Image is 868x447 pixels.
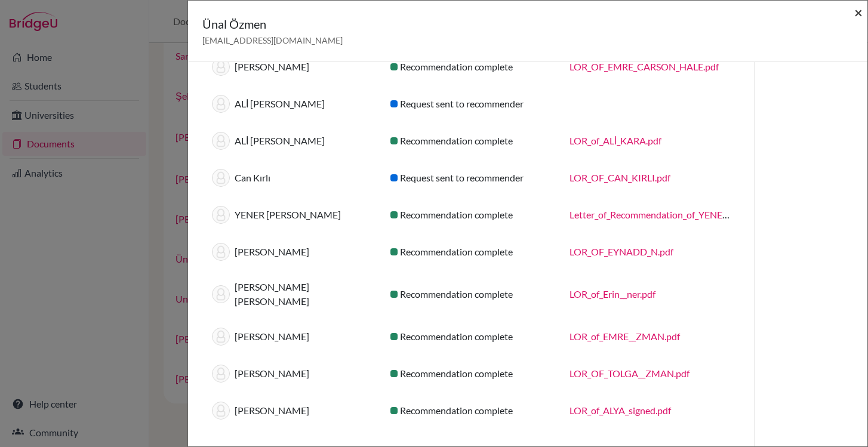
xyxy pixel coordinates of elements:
div: Request sent to recommender [381,97,560,111]
div: Can Kırlı [203,169,381,187]
div: [PERSON_NAME] [203,365,381,383]
a: LOR_OF_TOLGA__ZMAN.pdf [570,368,690,379]
img: thumb_default-9baad8e6c595f6d87dbccf3bc005204999cb094ff98a76d4c88bb8097aa52fd3.png [212,365,230,383]
div: Request sent to recommender [381,171,560,185]
img: thumb_default-9baad8e6c595f6d87dbccf3bc005204999cb094ff98a76d4c88bb8097aa52fd3.png [212,243,230,261]
a: LOR_of_ALYA_signed.pdf [570,405,671,416]
a: LOR_OF_CAN_KIRLI.pdf [570,172,670,183]
img: thumb_default-9baad8e6c595f6d87dbccf3bc005204999cb094ff98a76d4c88bb8097aa52fd3.png [212,58,230,76]
div: [PERSON_NAME] [203,328,381,346]
div: Recommendation complete [381,60,560,74]
a: Letter_of_Recommendation_of_YENER.pdf [570,209,744,220]
img: thumb_default-9baad8e6c595f6d87dbccf3bc005204999cb094ff98a76d4c88bb8097aa52fd3.png [212,402,230,420]
a: LOR_OF_EYNADD_N.pdf [570,246,673,257]
img: thumb_default-9baad8e6c595f6d87dbccf3bc005204999cb094ff98a76d4c88bb8097aa52fd3.png [212,132,230,150]
div: Recommendation complete [381,134,560,148]
button: Close [854,5,863,20]
a: LOR_of_Erin__ner.pdf [570,288,655,300]
div: ALİ [PERSON_NAME] [203,132,381,150]
div: [PERSON_NAME] [203,402,381,420]
div: Recommendation complete [381,366,560,381]
img: thumb_default-9baad8e6c595f6d87dbccf3bc005204999cb094ff98a76d4c88bb8097aa52fd3.png [212,328,230,346]
div: Recommendation complete [381,245,560,259]
h5: Ünal Özmen [202,15,343,33]
img: thumb_default-9baad8e6c595f6d87dbccf3bc005204999cb094ff98a76d4c88bb8097aa52fd3.png [212,169,230,187]
img: thumb_default-9baad8e6c595f6d87dbccf3bc005204999cb094ff98a76d4c88bb8097aa52fd3.png [212,95,230,113]
div: Recommendation complete [381,287,560,301]
img: thumb_default-9baad8e6c595f6d87dbccf3bc005204999cb094ff98a76d4c88bb8097aa52fd3.png [212,206,230,224]
div: [PERSON_NAME] [PERSON_NAME] [203,280,381,309]
a: LOR_OF_EMRE_CARSON_HALE.pdf [570,61,719,72]
div: Recommendation complete [381,329,560,344]
a: LOR_of_ALİ_KARA.pdf [570,135,661,146]
span: × [854,4,863,21]
img: thumb_default-9baad8e6c595f6d87dbccf3bc005204999cb094ff98a76d4c88bb8097aa52fd3.png [212,285,230,303]
div: Recommendation complete [381,403,560,418]
div: Recommendation complete [381,208,560,222]
div: YENER [PERSON_NAME] [203,206,381,224]
div: [PERSON_NAME] [203,243,381,261]
span: [EMAIL_ADDRESS][DOMAIN_NAME] [202,35,343,45]
div: ALİ [PERSON_NAME] [203,95,381,113]
div: [PERSON_NAME] [203,58,381,76]
a: LOR_of_EMRE__ZMAN.pdf [570,331,680,342]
